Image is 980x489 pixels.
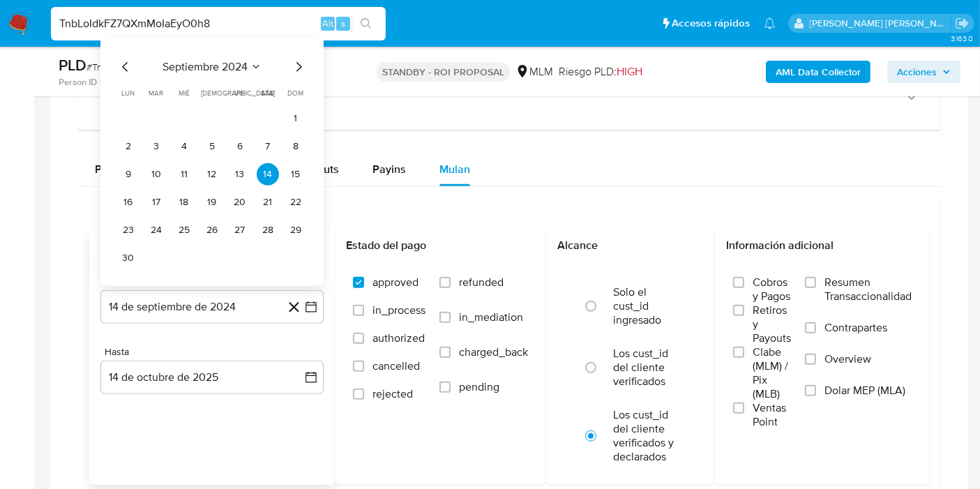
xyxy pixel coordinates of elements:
[51,15,386,33] input: Buscar usuario o caso...
[559,64,642,80] span: Riesgo PLD:
[776,61,861,83] b: AML Data Collector
[672,16,750,31] span: Accesos rápidos
[887,61,960,83] button: Acciones
[100,76,253,89] a: 9b504912ee3709c7b2eb11a3f7bc1f17
[352,14,380,33] button: search-icon
[59,54,86,76] b: PLD
[515,64,553,80] div: MLM
[617,63,642,80] span: HIGH
[341,17,345,30] span: s
[810,17,951,30] p: carlos.obholz@mercadolibre.com
[86,60,225,74] span: # TnbLoIdkFZ7QXmMoIaEyO0h8
[764,17,776,29] a: Notificaciones
[951,33,973,44] span: 3.163.0
[59,76,97,89] b: Person ID
[766,61,870,83] button: AML Data Collector
[897,61,937,83] span: Acciones
[377,62,510,82] p: STANDBY - ROI PROPOSAL
[322,17,333,30] span: Alt
[955,16,970,31] a: Salir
